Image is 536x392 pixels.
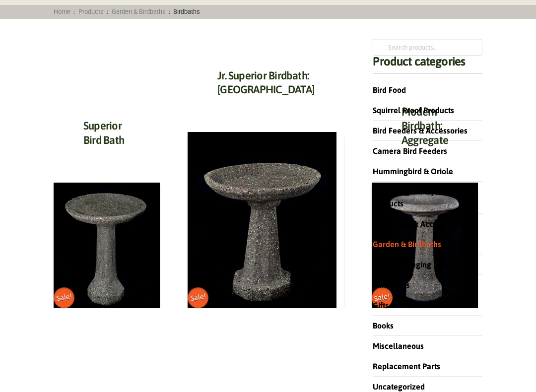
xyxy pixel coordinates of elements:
a: Binoculars [373,280,410,289]
a: Hummingbird & Oriole [373,167,453,176]
span: Birdbaths [170,8,203,15]
a: Miscellaneous [373,341,424,350]
a: Books [373,321,394,330]
a: Gifts [373,301,389,310]
a: Products [75,8,107,15]
span: : : : [51,8,203,15]
a: Birdhouses & Accessories [373,219,462,228]
a: Camera Bird Feeders [373,146,447,155]
a: Jr. Superior Birdbath: [GEOGRAPHIC_DATA] [217,69,314,96]
a: Replacement Parts [373,362,440,371]
a: Uncategorized [373,382,425,391]
span: Sale! [52,285,76,310]
a: [PERSON_NAME] Resistant Products [373,187,468,208]
a: Garden & Birdbaths [108,8,169,15]
h4: Product categories [373,56,482,74]
a: Home [51,8,74,15]
a: Garden & Birdbaths [373,240,441,249]
a: Superior Bird Bath [83,119,124,146]
input: Search products… [373,39,482,56]
a: Squirrel Proof Products [373,106,454,115]
a: Bird Feeders & Accessories [373,126,468,135]
span: Sale! [186,285,210,310]
a: Poles & Hanging Hardware [373,260,469,269]
a: Bird Food [373,85,406,94]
